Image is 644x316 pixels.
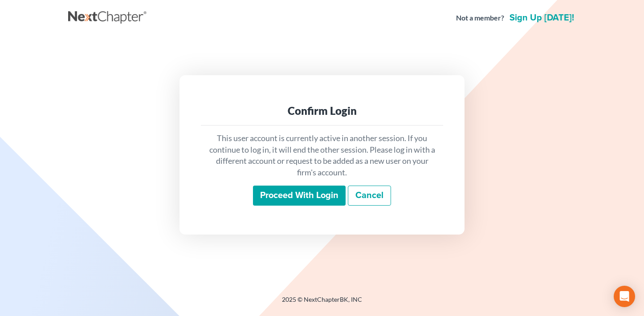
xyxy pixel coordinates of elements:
a: Cancel [348,186,391,206]
input: Proceed with login [253,186,346,206]
div: Confirm Login [208,104,436,118]
a: Sign up [DATE]! [508,13,576,22]
div: Open Intercom Messenger [614,286,635,307]
div: 2025 © NextChapterBK, INC [68,295,576,311]
strong: Not a member? [456,13,504,23]
p: This user account is currently active in another session. If you continue to log in, it will end ... [208,133,436,178]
